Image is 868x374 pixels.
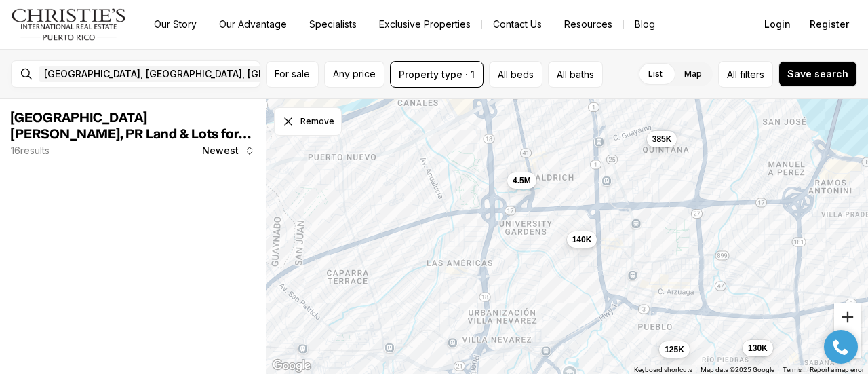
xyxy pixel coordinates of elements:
span: 130K [748,343,768,354]
button: Newest [194,137,263,164]
button: 130K [743,340,773,356]
label: Map [673,62,713,86]
span: filters [740,67,764,81]
a: Blog [624,15,666,34]
button: 140K [567,231,597,248]
span: Save search [787,69,848,79]
button: Zoom in [834,303,861,331]
a: Our Advantage [208,15,298,34]
a: Resources [553,15,623,34]
a: Terms [783,366,802,373]
span: 4.5M [513,175,531,186]
button: Login [756,11,799,38]
span: 140K [572,234,592,245]
span: Register [810,19,849,30]
span: Newest [202,145,239,156]
span: All [727,67,737,81]
span: Map data ©2025 Google [701,366,774,373]
button: Register [802,11,857,38]
button: Any price [324,61,384,88]
span: 125K [665,344,684,355]
button: Property type · 1 [390,61,484,88]
img: logo [11,8,127,41]
button: 385K [647,131,677,147]
button: 4.5M [507,172,536,189]
button: 125K [659,341,690,358]
button: Allfilters [718,61,773,88]
button: Contact Us [482,15,553,34]
span: For sale [275,69,310,79]
span: [GEOGRAPHIC_DATA], [GEOGRAPHIC_DATA], [GEOGRAPHIC_DATA] [44,69,344,79]
span: 385K [652,134,672,145]
p: 16 results [11,145,50,156]
span: Login [764,19,791,30]
a: Report a map error [810,366,864,373]
button: All baths [548,61,603,88]
a: Our Story [143,15,208,34]
label: List [637,62,673,86]
button: Dismiss drawing [274,107,342,136]
button: Save search [778,61,857,87]
button: All beds [489,61,542,88]
button: For sale [266,61,319,88]
span: [GEOGRAPHIC_DATA][PERSON_NAME], PR Land & Lots for Sale [11,111,251,157]
span: Any price [333,69,376,79]
a: Exclusive Properties [368,15,481,34]
a: Specialists [298,15,368,34]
